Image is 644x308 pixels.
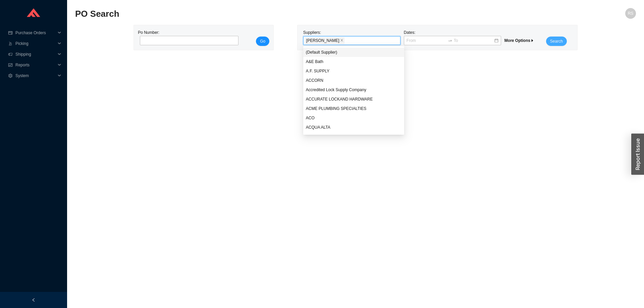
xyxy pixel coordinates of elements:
[402,29,503,46] div: Dates:
[340,39,343,43] span: close
[303,85,405,95] div: Accredited Lock Supply Company
[306,49,402,55] div: (Default Supplier)
[15,38,56,49] span: Picking
[138,29,236,46] div: Po Number:
[306,59,402,65] div: A&E Bath
[15,60,56,70] span: Reports
[8,74,13,78] span: setting
[504,38,534,43] span: More Options
[8,31,13,35] span: credit-card
[303,104,405,113] div: ACME PLUMBING SPECIALTIES
[448,38,452,43] span: swap-right
[260,38,265,45] span: Go
[303,132,405,141] div: Acryline Spa Baths
[303,113,405,123] div: ACO
[306,124,402,130] div: ACQUA ALTA
[306,87,402,93] div: Accredited Lock Supply Company
[303,48,405,57] div: (Default Supplier)
[306,106,402,112] div: ACME PLUMBING SPECIALTIES
[306,115,402,121] div: ACO
[454,37,494,44] input: To
[530,39,534,43] span: caret-right
[303,57,405,66] div: A&E Bath
[628,8,634,19] span: RS
[32,298,36,302] span: left
[306,77,402,83] div: ACCORN
[15,27,56,38] span: Purchase Orders
[8,63,13,67] span: fund
[303,123,405,132] div: ACQUA ALTA
[303,76,405,85] div: ACCORN
[448,38,452,43] span: to
[407,37,446,44] input: From
[256,37,269,46] button: Go
[303,95,405,104] div: ACCURATE LOCKAND HARDWARE
[15,70,56,81] span: System
[306,68,402,74] div: A.F. SUPPLY
[546,37,567,46] button: Search
[302,29,402,46] div: Suppliers:
[303,66,405,76] div: A.F. SUPPLY
[550,38,563,45] span: Search
[75,8,496,20] h2: PO Search
[305,37,344,44] span: Ferguson
[15,49,56,60] span: Shipping
[306,38,339,44] span: [PERSON_NAME]
[306,96,402,102] div: ACCURATE LOCKAND HARDWARE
